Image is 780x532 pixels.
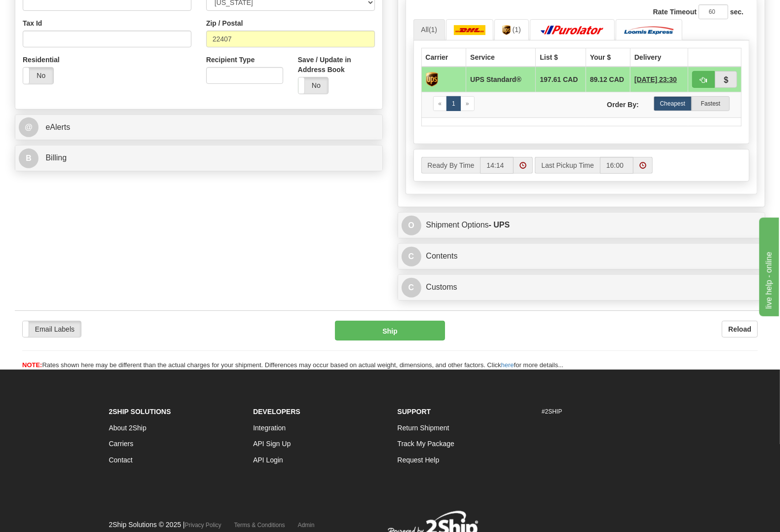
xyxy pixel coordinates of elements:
[7,6,91,18] div: live help - online
[630,48,688,67] th: Delivery
[536,48,586,67] th: List $
[298,522,315,529] a: Admin
[586,67,630,92] td: 89.12 CAD
[23,18,42,28] label: Tax Id
[489,221,510,229] strong: - UPS
[426,72,438,87] img: UPS
[692,96,730,111] label: Fastest
[398,424,449,432] a: Return Shipment
[402,277,762,298] a: CCustoms
[398,456,440,464] a: Request Help
[722,321,758,338] button: Reload
[454,25,485,35] img: DHL
[542,409,671,415] h6: #2SHIP
[433,96,447,111] a: Previous
[654,96,692,111] label: Cheapest
[19,117,38,137] span: @
[22,361,42,369] span: NOTE:
[402,278,421,298] span: C
[460,96,475,111] a: Next
[728,325,751,333] b: Reload
[15,361,765,370] div: Rates shown here may be different than the actual charges for your shipment. Differences may occu...
[730,7,743,17] label: sec.
[413,19,446,40] a: All
[402,215,762,235] a: OShipment Options- UPS
[234,522,285,529] a: Terms & Conditions
[535,157,600,174] label: Last Pickup Time
[653,7,697,17] label: Rate Timeout
[109,456,133,464] a: Contact
[421,157,481,174] label: Ready By Time
[253,440,291,448] a: API Sign Up
[253,408,300,416] strong: Developers
[23,321,81,337] label: Email Labels
[298,77,329,93] label: No
[206,55,255,65] label: Recipient Type
[581,96,646,110] label: Order By:
[109,424,147,432] a: About 2Ship
[45,153,67,162] span: Billing
[466,67,536,92] td: UPS Standard®
[402,216,421,235] span: O
[19,117,379,138] a: @ eAlerts
[185,522,222,529] a: Privacy Policy
[586,48,630,67] th: Your $
[109,521,222,529] span: 2Ship Solutions © 2025 |
[23,55,60,65] label: Residential
[298,55,375,75] label: Save / Update in Address Book
[466,48,536,67] th: Service
[501,361,514,369] a: here
[19,148,379,168] a: B Billing
[402,247,421,266] span: C
[23,68,53,83] label: No
[109,440,134,448] a: Carriers
[502,25,511,35] img: UPS
[757,216,779,316] iframe: chat widget
[398,440,454,448] a: Track My Package
[536,67,586,92] td: 197.61 CAD
[398,408,431,416] strong: Support
[45,123,70,131] span: eAlerts
[253,456,283,464] a: API Login
[466,100,469,107] span: »
[634,75,677,84] span: 2 Days
[624,25,674,35] img: Loomis Express
[421,48,466,67] th: Carrier
[429,26,437,34] span: (1)
[253,424,286,432] a: Integration
[538,25,607,35] img: Purolator
[402,246,762,266] a: CContents
[335,321,446,341] button: Ship
[19,149,38,168] span: B
[109,408,171,416] strong: 2Ship Solutions
[206,18,243,28] label: Zip / Postal
[446,96,461,111] a: 1
[513,26,521,34] span: (1)
[439,100,442,107] span: «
